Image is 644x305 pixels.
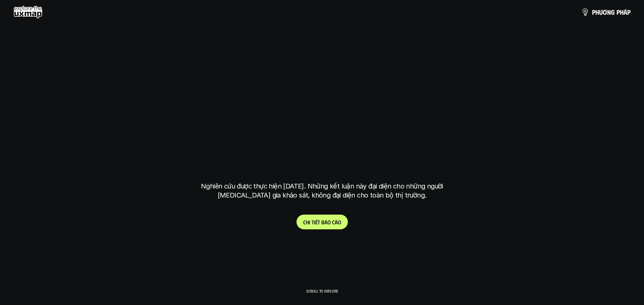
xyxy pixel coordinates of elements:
[595,8,599,16] span: h
[616,8,620,16] span: p
[314,219,315,225] span: i
[306,219,309,225] span: h
[335,219,338,225] span: á
[196,182,448,200] p: Nghiên cứu được thực hiện [DATE]. Những kết luận này đại diện cho những người [MEDICAL_DATA] gia ...
[603,8,607,16] span: ơ
[315,219,318,225] span: ế
[581,5,631,19] a: phươngpháp
[200,86,444,114] h1: phạm vi công việc của
[297,215,348,229] a: Chitiếtbáocáo
[592,8,595,16] span: p
[203,139,442,167] h1: tại [GEOGRAPHIC_DATA]
[338,219,341,225] span: o
[318,219,320,225] span: t
[321,219,324,225] span: b
[299,70,350,77] h6: Kết quả nghiên cứu
[309,219,310,225] span: i
[327,219,331,225] span: o
[620,8,624,16] span: h
[627,8,631,16] span: p
[607,8,611,16] span: n
[312,219,314,225] span: t
[611,8,615,16] span: g
[624,8,627,16] span: á
[303,219,306,225] span: C
[332,219,335,225] span: c
[306,289,338,293] p: Scroll to explore
[324,219,327,225] span: á
[599,8,603,16] span: ư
